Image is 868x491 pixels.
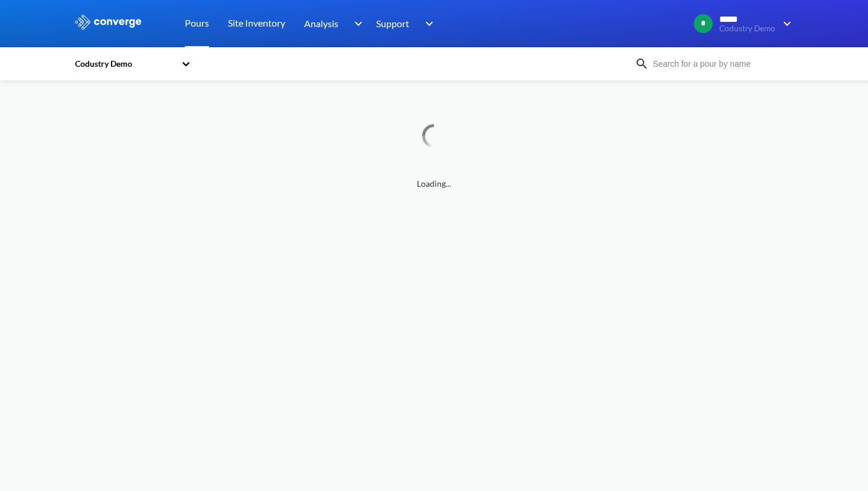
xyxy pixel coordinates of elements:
span: Support [376,16,409,31]
img: downArrow.svg [417,17,436,31]
span: Loading... [74,177,794,190]
img: downArrow.svg [775,17,794,31]
input: Search for a pour by name [649,57,792,70]
img: logo_ewhite.svg [74,14,142,30]
img: downArrow.svg [347,17,366,31]
span: Analysis [304,16,338,31]
img: icon-search.svg [635,57,649,71]
span: Codustry Demo [719,24,775,33]
div: Codustry Demo [74,57,175,70]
